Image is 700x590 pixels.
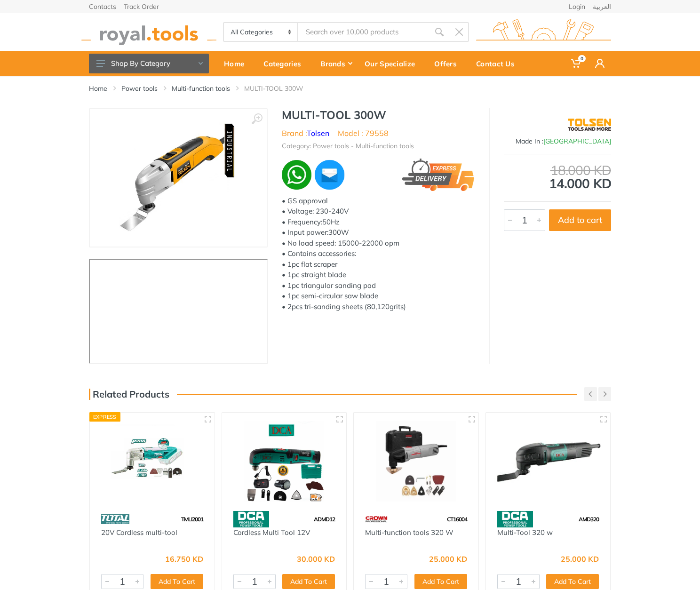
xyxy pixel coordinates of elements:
div: Home [217,54,257,73]
img: 75.webp [365,511,388,527]
span: TMLI2001 [181,516,203,523]
input: Site search [298,22,430,42]
a: 20V Cordless multi-tool [101,528,177,537]
img: royal.tools Logo [81,19,216,45]
div: 30.000 KD [297,555,335,563]
a: Multi-function tools 320 W [365,528,453,537]
button: Add To Cart [282,574,335,589]
div: Brands [314,54,358,73]
img: Tolsen [568,113,612,136]
a: Contact Us [469,51,527,76]
a: Cordless Multi Tool 12V [233,528,310,537]
a: Login [569,3,585,10]
img: Royal Tools - 20V Cordless multi-tool [98,421,206,502]
div: Express [89,412,120,422]
img: 58.webp [233,511,269,527]
a: Our Specialize [358,51,428,76]
div: 25.000 KD [561,555,599,563]
div: • GS approval • Voltage: 230-240V • Frequency:50Hz • Input power:300W • No load speed: 15000-2200... [282,196,475,312]
img: 86.webp [101,511,129,527]
div: Categories [257,54,314,73]
div: Made In : [504,136,611,146]
div: Offers [428,54,469,73]
a: 0 [565,51,589,76]
button: Add to cart [549,209,611,231]
a: Multi-function tools [172,84,230,93]
li: Category: Power tools - Multi-function tools [282,141,414,151]
a: Multi-Tool 320 w [497,528,553,537]
span: CT16004 [447,516,467,523]
nav: breadcrumb [89,84,611,93]
div: 25.000 KD [429,555,467,563]
a: Categories [257,51,314,76]
div: 14.000 KD [504,164,611,190]
a: Tolsen [307,128,329,138]
span: [GEOGRAPHIC_DATA] [543,137,611,145]
img: wa.webp [282,160,311,190]
span: 0 [578,55,586,62]
a: Track Order [124,3,159,10]
a: Home [89,84,107,93]
span: ADMD12 [314,516,335,523]
div: Our Specialize [358,54,428,73]
h1: MULTI-TOOL 300W [282,108,475,122]
a: العربية [593,3,611,10]
div: 18.000 KD [504,164,611,177]
button: Add To Cart [414,574,467,589]
select: Category [224,23,298,41]
img: Royal Tools - Multi-Tool 320 w [494,421,602,502]
span: AMD320 [579,516,599,523]
div: Contact Us [469,54,527,73]
div: 16.750 KD [165,555,203,563]
button: Shop By Category [89,54,209,73]
li: MULTI-TOOL 300W [244,84,318,93]
button: Add To Cart [546,574,599,589]
h3: Related Products [89,389,169,400]
img: Royal Tools - Cordless Multi Tool 12V [231,421,338,502]
img: 58.webp [497,511,533,527]
a: Offers [428,51,469,76]
img: Royal Tools - MULTI-TOOL 300W [119,119,238,237]
li: Model : 79558 [338,128,389,139]
a: Power tools [121,84,158,93]
li: Brand : [282,128,329,139]
img: ma.webp [313,159,346,191]
button: Add To Cart [151,574,203,589]
a: Home [217,51,257,76]
img: express.png [402,159,475,191]
img: Royal Tools - Multi-function tools 320 W [362,421,470,502]
img: royal.tools Logo [476,19,611,45]
a: Contacts [89,3,116,10]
